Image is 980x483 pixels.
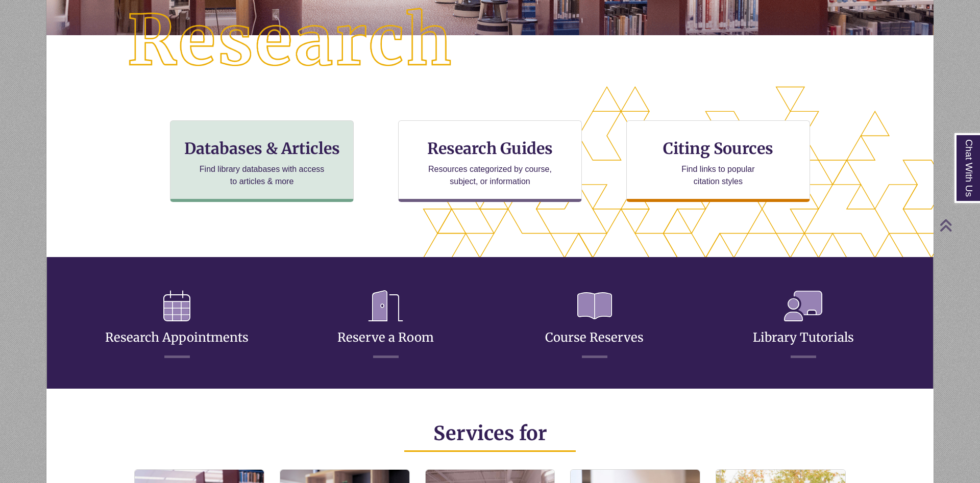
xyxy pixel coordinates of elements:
[170,120,354,202] a: Databases & Articles Find library databases with access to articles & more
[433,421,547,445] span: Services for
[753,305,854,345] a: Library Tutorials
[668,163,768,188] p: Find links to popular citation styles
[656,139,780,158] h3: Citing Sources
[398,120,582,202] a: Research Guides Resources categorized by course, subject, or information
[939,218,977,232] a: Back to Top
[545,305,644,345] a: Course Reserves
[424,163,557,188] p: Resources categorized by course, subject, or information
[337,305,434,345] a: Reserve a Room
[195,163,329,188] p: Find library databases with access to articles & more
[105,305,249,345] a: Research Appointments
[179,139,345,158] h3: Databases & Articles
[407,139,573,158] h3: Research Guides
[626,120,810,202] a: Citing Sources Find links to popular citation styles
